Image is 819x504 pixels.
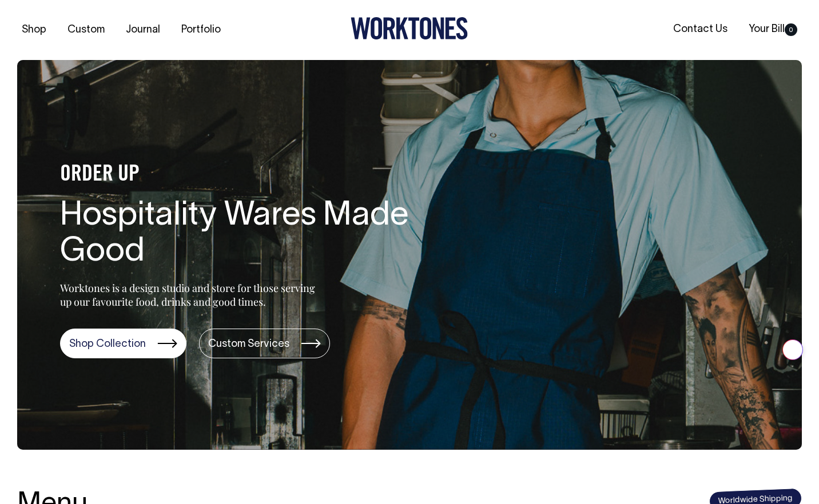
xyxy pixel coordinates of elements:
[744,20,802,39] a: Your Bill0
[60,281,320,309] p: Worktones is a design studio and store for those serving up our favourite food, drinks and good t...
[669,20,732,39] a: Contact Us
[60,198,426,271] h1: Hospitality Wares Made Good
[121,21,165,39] a: Journal
[17,21,51,39] a: Shop
[785,23,797,36] span: 0
[60,329,186,358] a: Shop Collection
[60,163,426,187] h4: ORDER UP
[177,21,225,39] a: Portfolio
[199,329,330,358] a: Custom Services
[63,21,109,39] a: Custom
